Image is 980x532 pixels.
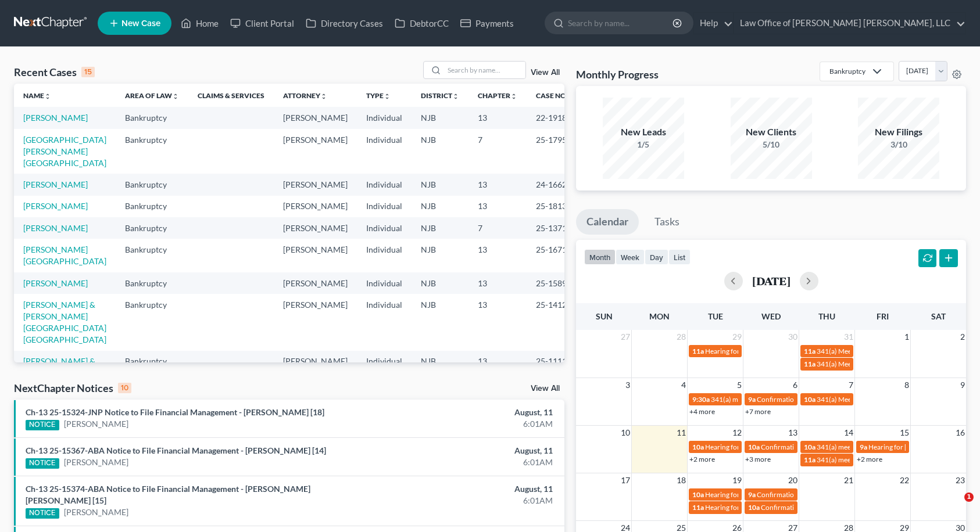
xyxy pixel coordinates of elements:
div: 10 [118,383,131,393]
a: Nameunfold_more [23,91,51,100]
a: Payments [455,13,520,34]
span: 341(a) Meeting for [PERSON_NAME] [817,360,929,368]
span: Hearing for [PERSON_NAME] [705,490,796,499]
span: 341(a) meeting for [PERSON_NAME] [817,455,929,464]
td: [PERSON_NAME] [274,351,357,384]
a: +2 more [689,455,715,463]
span: 9a [860,443,867,451]
span: 341(a) Meeting for [PERSON_NAME] [817,395,929,404]
span: 10a [692,443,704,451]
a: [PERSON_NAME] [23,201,88,211]
td: Individual [357,351,412,384]
span: Tue [708,311,723,321]
a: +7 more [745,407,771,416]
td: Individual [357,239,412,272]
span: 13 [787,426,799,440]
a: [PERSON_NAME] & [PERSON_NAME][GEOGRAPHIC_DATA][GEOGRAPHIC_DATA] [23,300,106,344]
span: 6 [792,378,799,392]
div: NOTICE [26,458,59,469]
a: +2 more [857,455,882,463]
span: 5 [736,378,743,392]
span: 11a [692,347,704,355]
td: Bankruptcy [116,239,188,272]
div: 3/10 [858,139,939,150]
div: New Clients [731,125,812,139]
button: day [645,249,668,265]
td: 7 [468,129,527,174]
td: Individual [357,217,412,239]
a: Case Nounfold_more [536,91,573,100]
a: [PERSON_NAME] [64,456,128,468]
span: 10 [620,426,631,440]
a: +4 more [689,407,715,416]
span: 16 [954,426,966,440]
span: 17 [620,473,631,487]
td: 13 [468,107,527,128]
td: 7 [468,217,527,239]
span: Wed [761,311,781,321]
i: unfold_more [44,93,51,100]
span: 10a [804,443,816,451]
span: 20 [787,473,799,487]
span: Sat [931,311,946,321]
td: NJB [412,107,468,128]
h2: [DATE] [752,275,791,287]
td: Bankruptcy [116,174,188,195]
a: Help [694,13,733,34]
td: 25-14126 [527,294,582,350]
iframe: Intercom live chat [940,493,968,520]
td: [PERSON_NAME] [274,196,357,217]
span: Thu [818,311,835,321]
button: month [584,249,616,265]
td: [PERSON_NAME] [274,272,357,294]
span: 11a [804,360,816,368]
a: [PERSON_NAME] [64,418,128,430]
a: View All [531,69,560,77]
div: Bankruptcy [829,66,865,76]
a: Area of Lawunfold_more [125,91,179,100]
td: NJB [412,129,468,174]
span: 4 [680,378,687,392]
span: Confirmation hearing for [PERSON_NAME] [761,443,893,451]
td: Individual [357,174,412,195]
td: NJB [412,217,468,239]
div: NextChapter Notices [14,381,131,395]
div: August, 11 [385,407,553,418]
td: Individual [357,107,412,128]
span: Confirmation hearing for [PERSON_NAME] [757,490,889,499]
a: Home [175,13,224,34]
a: +3 more [745,455,771,463]
a: [PERSON_NAME] & [PERSON_NAME] [23,356,95,378]
td: 13 [468,351,527,384]
div: August, 11 [385,483,553,495]
a: Directory Cases [300,13,389,34]
a: Ch-13 25-15324-JNP Notice to File Financial Management - [PERSON_NAME] [18] [26,407,324,417]
span: 27 [620,330,631,344]
td: [PERSON_NAME] [274,239,357,272]
td: Bankruptcy [116,351,188,384]
td: Individual [357,272,412,294]
a: [PERSON_NAME] [64,506,128,518]
td: 25-16713 [527,239,582,272]
div: 6:01AM [385,495,553,506]
span: 3 [624,378,631,392]
a: [PERSON_NAME] [23,278,88,288]
td: 24-16622 [527,174,582,195]
div: 1/5 [603,139,684,150]
td: 25-13714 [527,217,582,239]
a: Ch-13 25-15367-ABA Notice to File Financial Management - [PERSON_NAME] [14] [26,445,326,455]
span: 9a [748,490,756,499]
td: 25-18136 [527,196,582,217]
span: 28 [675,330,687,344]
span: 9:30a [692,395,710,404]
a: [PERSON_NAME] [23,223,88,233]
span: 23 [954,473,966,487]
td: [PERSON_NAME] [274,107,357,128]
span: 12 [731,426,743,440]
td: Bankruptcy [116,272,188,294]
span: 9a [748,395,756,404]
a: DebtorCC [389,13,455,34]
input: Search by name... [444,62,525,78]
span: 10a [692,490,704,499]
th: Claims & Services [188,84,274,107]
